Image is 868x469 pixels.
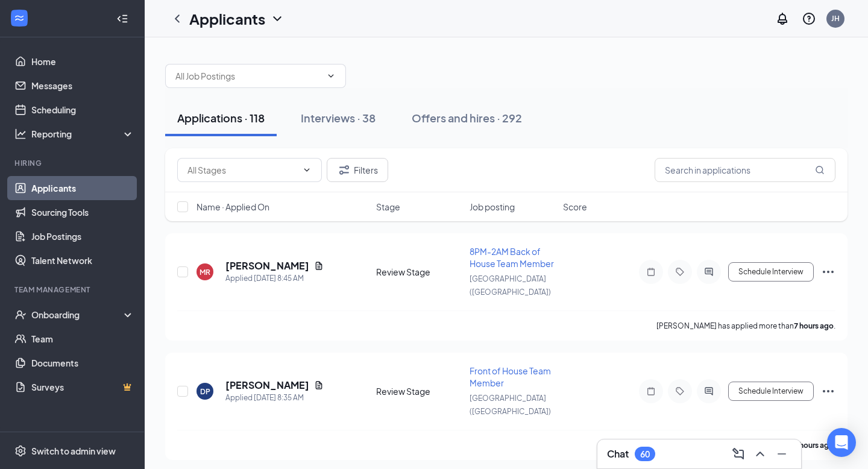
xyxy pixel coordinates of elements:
div: Onboarding [31,309,124,321]
div: Team Management [14,285,132,295]
div: Interviews · 38 [301,110,376,125]
a: SurveysCrown [31,375,134,399]
div: Switch to admin view [31,445,116,457]
svg: Note [644,267,658,277]
svg: Analysis [14,128,27,140]
a: Talent Network [31,248,134,272]
span: [GEOGRAPHIC_DATA] ([GEOGRAPHIC_DATA]) [470,274,551,297]
svg: Tag [673,267,687,277]
button: Schedule Interview [728,262,814,282]
div: JH [831,13,840,24]
span: Job posting [470,201,515,213]
div: MR [200,267,210,277]
span: Name · Applied On [197,201,269,213]
span: Stage [376,201,400,213]
svg: Collapse [116,13,128,25]
a: Messages [31,74,134,98]
div: Hiring [14,158,132,168]
h1: Applicants [189,8,265,29]
h3: Chat [607,447,629,461]
div: Review Stage [376,385,462,397]
svg: Document [314,261,324,271]
div: Applied [DATE] 8:45 AM [225,272,324,285]
a: Home [31,49,134,74]
a: Sourcing Tools [31,200,134,224]
input: All Stages [187,163,297,177]
span: 8PM-2AM Back of House Team Member [470,246,554,269]
svg: UserCheck [14,309,27,321]
div: Offers and hires · 292 [412,110,522,125]
div: Applications · 118 [177,110,265,125]
h5: [PERSON_NAME] [225,379,309,392]
h5: [PERSON_NAME] [225,259,309,272]
div: Review Stage [376,266,462,278]
a: Job Postings [31,224,134,248]
svg: Note [644,386,658,396]
svg: MagnifyingGlass [815,165,825,175]
svg: ChevronDown [270,11,285,26]
svg: WorkstreamLogo [13,12,25,24]
svg: ChevronDown [326,71,336,81]
span: Score [563,201,587,213]
a: Team [31,327,134,351]
a: Documents [31,351,134,375]
svg: Notifications [775,11,790,26]
input: All Job Postings [175,69,321,83]
iframe: Sprig User Feedback Dialog [651,307,868,469]
svg: Filter [337,163,351,177]
input: Search in applications [655,158,835,182]
button: Filter Filters [327,158,388,182]
svg: Settings [14,445,27,457]
svg: ChevronLeft [170,11,184,26]
span: Front of House Team Member [470,365,551,388]
svg: Ellipses [821,265,835,279]
svg: ChevronDown [302,165,312,175]
svg: QuestionInfo [802,11,816,26]
a: Applicants [31,176,134,200]
div: Applied [DATE] 8:35 AM [225,392,324,404]
span: [GEOGRAPHIC_DATA] ([GEOGRAPHIC_DATA]) [470,394,551,416]
a: Scheduling [31,98,134,122]
div: Reporting [31,128,135,140]
div: 60 [640,449,650,459]
svg: Document [314,380,324,390]
div: DP [200,386,210,397]
svg: ActiveChat [702,267,716,277]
